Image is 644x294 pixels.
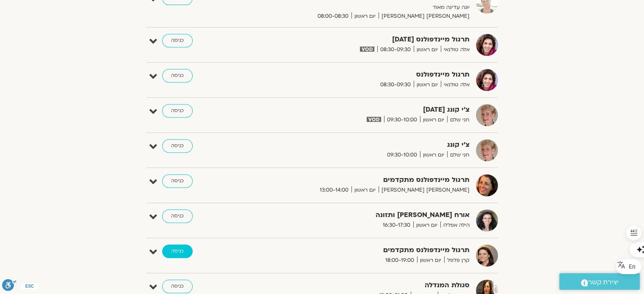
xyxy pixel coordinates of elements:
span: יום ראשון [351,12,379,21]
img: vodicon [367,117,381,122]
span: יום ראשון [413,221,440,230]
span: חני שלם [447,115,470,124]
strong: תרגול מיינדפולנס מתקדמים [262,174,470,186]
a: כניסה [162,245,193,258]
a: כניסה [162,209,193,223]
span: 13:00-14:00 [317,186,351,195]
span: קרן פלפל [444,256,470,265]
span: 16:30-17:30 [380,221,413,230]
strong: אורח [PERSON_NAME] ותזונה [262,209,470,221]
a: כניסה [162,104,193,118]
a: כניסה [162,139,193,153]
strong: תרגול מיינדפולנס [262,69,470,80]
span: יום ראשון [417,256,444,265]
span: 08:30-09:30 [377,45,414,54]
span: [PERSON_NAME] [PERSON_NAME] [379,186,470,195]
strong: סגולת המנדלה [262,280,470,291]
img: vodicon [360,47,374,52]
strong: תרגול מיינדפולנס מתקדמים [262,245,470,256]
span: 09:30-10:00 [384,151,420,159]
strong: צ'י קונג [262,139,470,151]
a: כניסה [162,69,193,82]
span: יום ראשון [351,186,379,195]
a: יצירת קשר [559,273,640,290]
a: כניסה [162,34,193,47]
span: 08:00-08:30 [315,12,351,21]
strong: צ’י קונג [DATE] [262,104,470,115]
span: יום ראשון [414,45,441,54]
span: אלה טולנאי [441,80,470,89]
span: יום ראשון [420,151,447,159]
span: אלה טולנאי [441,45,470,54]
span: 09:30-10:00 [384,115,420,124]
span: הילה אפללו [440,221,470,230]
span: יום ראשון [420,115,447,124]
span: חני שלם [447,151,470,159]
strong: תרגול מיינדפולנס [DATE] [262,34,470,45]
span: 08:30-09:30 [377,80,414,89]
p: יוגה עדינה מאוד [262,3,470,12]
a: כניסה [162,174,193,188]
span: יום ראשון [414,80,441,89]
span: 18:00-19:00 [382,256,417,265]
span: יצירת קשר [588,277,619,288]
a: כניסה [162,280,193,293]
span: [PERSON_NAME] [PERSON_NAME] [379,12,470,21]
